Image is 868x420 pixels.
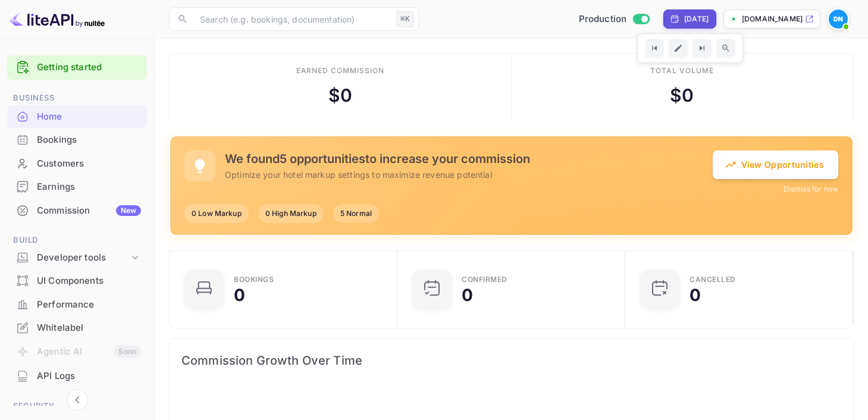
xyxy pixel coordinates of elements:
a: UI Components [7,269,147,292]
div: $ 0 [328,82,352,109]
div: Confirmed [462,276,507,283]
div: CANCELLED [690,276,736,283]
span: Build [7,234,147,247]
a: Whitelabel [7,316,147,338]
span: 5 Normal [333,208,379,219]
a: Earnings [7,175,147,198]
span: Business [7,92,147,105]
div: 0 [462,287,473,303]
div: CommissionNew [7,199,147,222]
div: UI Components [37,274,141,288]
span: Security [7,400,147,413]
p: Optimize your hotel markup settings to maximize revenue potential [225,168,713,181]
div: [DATE] [684,14,709,24]
a: Getting started [37,61,141,74]
div: Bookings [7,128,147,152]
div: New [116,205,141,216]
a: Home [7,105,147,127]
span: 0 Low Markup [184,208,249,219]
div: Customers [7,152,147,175]
div: Switch to Sandbox mode [574,12,654,26]
a: Performance [7,293,147,315]
p: [DOMAIN_NAME] [742,14,803,24]
div: Earned commission [296,65,384,76]
a: Bookings [7,128,147,151]
div: ⌘K [396,11,414,27]
div: Developer tools [37,251,129,265]
a: Customers [7,152,147,174]
button: Collapse navigation [67,389,88,410]
div: Total volume [650,65,714,76]
div: 0 [234,287,245,303]
div: Customers [37,157,141,171]
img: Dominic Newboult [829,10,848,29]
span: 0 High Markup [258,208,324,219]
span: Production [579,12,627,26]
a: API Logs [7,365,147,387]
div: Commission [37,204,141,218]
div: Bookings [234,276,274,283]
div: Home [7,105,147,128]
div: Home [37,110,141,124]
h5: We found 5 opportunities to increase your commission [225,152,713,166]
div: Whitelabel [7,316,147,340]
div: UI Components [7,269,147,293]
div: Earnings [7,175,147,199]
div: Bookings [37,133,141,147]
button: Edit date range [669,39,688,58]
div: Performance [37,298,141,312]
span: Commission Growth Over Time [181,351,841,370]
button: Go to previous time period [645,39,664,58]
div: Performance [7,293,147,316]
div: API Logs [37,369,141,383]
div: 0 [690,287,701,303]
div: Getting started [7,55,147,80]
div: API Logs [7,365,147,388]
div: Developer tools [7,247,147,268]
div: Whitelabel [37,321,141,335]
button: Go to next time period [692,39,712,58]
button: View Opportunities [713,151,838,179]
img: LiteAPI logo [10,10,105,29]
button: Zoom out time range [716,39,735,58]
input: Search (e.g. bookings, documentation) [193,7,391,31]
div: $ 0 [670,82,694,109]
div: Earnings [37,180,141,194]
a: CommissionNew [7,199,147,221]
button: Dismiss for now [784,184,838,195]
